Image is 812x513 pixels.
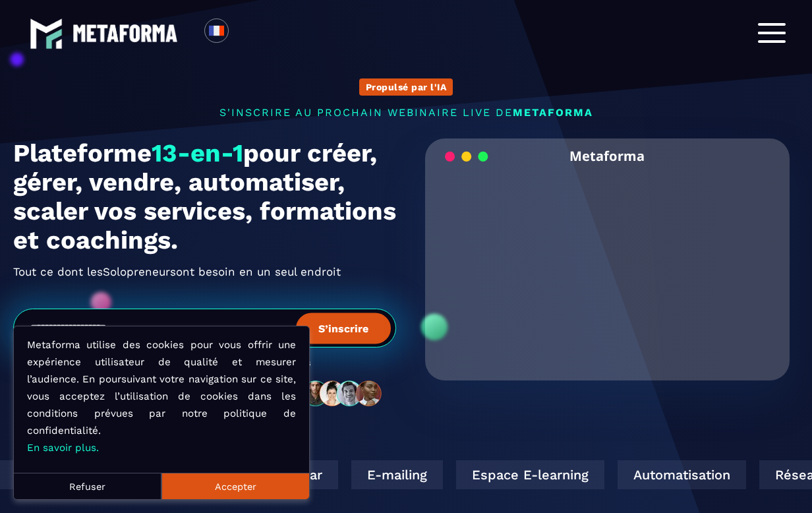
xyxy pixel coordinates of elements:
[208,22,225,39] img: fr
[30,17,63,50] img: logo
[435,173,780,346] video: Your browser does not support the video tag.
[27,442,99,454] a: En savoir plus.
[445,150,488,163] img: loading
[513,106,593,119] span: METAFORMA
[14,473,161,499] button: Refuser
[279,460,428,489] div: Espace E-learning
[103,261,176,282] span: Solopreneurs
[72,24,178,42] img: logo
[4,460,65,489] div: CRM
[366,82,447,92] p: Propulsé par l'IA
[27,336,296,456] p: Metaforma utilise des cookies pour vous offrir une expérience utilisateur de qualité et mesurer l...
[161,473,309,499] button: Accepter
[13,138,396,255] h1: Plateforme pour créer, gérer, vendre, automatiser, scaler vos services, formations et coachings.
[13,261,396,282] h2: Tout ce dont les ont besoin en un seul endroit
[296,313,391,344] button: S’inscrire
[240,25,250,41] input: Search for option
[441,460,569,489] div: Automatisation
[569,138,645,173] h2: Metaforma
[152,138,243,167] span: 13-en-1
[229,18,261,47] div: Search for option
[13,106,799,119] p: s'inscrire au prochain webinaire live de
[299,380,387,407] img: community-people
[583,460,722,489] div: Réseaux Sociaux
